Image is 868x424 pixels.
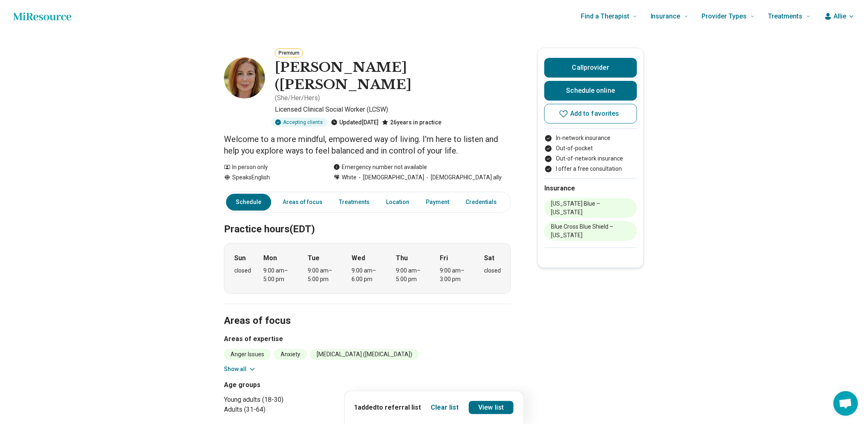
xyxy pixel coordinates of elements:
[834,11,847,21] span: Allie
[342,173,356,182] span: White
[278,194,327,211] a: Areas of focus
[381,194,414,211] a: Location
[333,163,427,172] div: Emergency number not available
[421,194,454,211] a: Payment
[308,266,339,284] div: 9:00 am – 5:00 pm
[13,8,71,25] a: Home page
[224,294,511,328] h2: Areas of focus
[508,194,538,211] a: Other
[331,118,379,127] div: Updated [DATE]
[224,203,511,236] h2: Practice hours (EDT)
[544,154,637,163] li: Out-of-network insurance
[824,11,855,21] button: Allie
[382,118,441,127] div: 26 years in practice
[275,59,511,93] h1: [PERSON_NAME] ([PERSON_NAME]
[544,134,637,142] li: In-network insurance
[272,118,328,127] div: Accepting clients
[484,253,494,263] strong: Sat
[461,194,502,211] a: Credentials
[224,163,317,172] div: In person only
[469,401,514,414] a: View list
[834,391,858,416] div: Open chat
[544,58,637,78] button: Callprovider
[274,349,307,360] li: Anxiety
[356,173,424,182] span: [DEMOGRAPHIC_DATA]
[224,380,364,390] h3: Age groups
[768,11,803,22] span: Treatments
[440,266,472,284] div: 9:00 am – 3:00 pm
[431,403,459,413] button: Clear list
[224,57,265,99] img: Mary Langrick, Licensed Clinical Social Worker (LCSW)
[352,266,384,284] div: 9:00 am – 6:00 pm
[570,110,619,117] span: Add to favorites
[581,11,629,22] span: Find a Therapist
[377,403,421,411] span: to referral list
[234,253,246,263] strong: Sun
[264,266,295,284] div: 9:00 am – 5:00 pm
[234,266,251,275] div: closed
[544,134,637,173] ul: Payment options
[484,266,501,275] div: closed
[424,173,502,182] span: [DEMOGRAPHIC_DATA] ally
[224,395,364,405] li: Young adults (18-30)
[544,104,637,124] button: Add to favorites
[651,11,681,22] span: Insurance
[224,173,317,182] div: Speaks English
[308,253,320,263] strong: Tue
[224,133,511,156] p: Welcome to a more mindful, empowered way of living. I'm here to listen and help you explore ways ...
[275,48,303,57] button: Premium
[224,365,256,374] button: Show all
[440,253,448,263] strong: Fri
[544,183,637,193] h2: Insurance
[352,253,365,263] strong: Wed
[544,144,637,153] li: Out-of-pocket
[544,198,637,218] li: [US_STATE] Blue – [US_STATE]
[544,165,637,173] li: I offer a free consultation
[264,253,277,263] strong: Mon
[544,221,637,241] li: Blue Cross Blue Shield – [US_STATE]
[275,93,320,103] p: ( She/Her/Hers )
[224,349,271,360] li: Anger Issues
[544,81,637,101] a: Schedule online
[224,405,364,415] li: Adults (31-64)
[224,334,511,344] h3: Areas of expertise
[275,105,511,115] p: Licensed Clinical Social Worker (LCSW)
[226,194,271,211] a: Schedule
[396,266,427,284] div: 9:00 am – 5:00 pm
[310,349,419,360] li: [MEDICAL_DATA] ([MEDICAL_DATA])
[224,243,511,294] div: When does the program meet?
[702,11,747,22] span: Provider Types
[334,194,375,211] a: Treatments
[396,253,408,263] strong: Thu
[354,403,421,413] p: 1 added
